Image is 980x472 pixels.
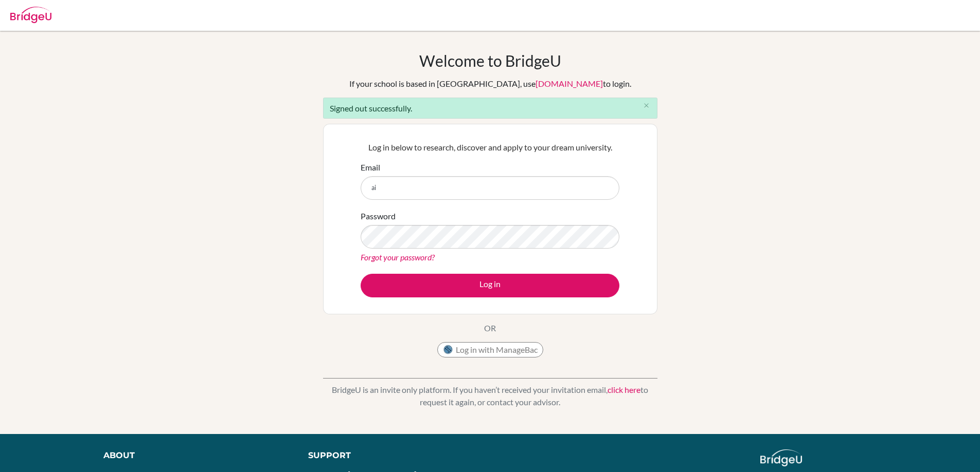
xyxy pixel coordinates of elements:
img: Bridge-U [10,7,51,23]
button: Log in [361,274,619,297]
p: Log in below to research, discover and apply to your dream university. [361,141,619,154]
div: About [103,449,285,462]
label: Email [361,161,380,174]
button: Close [636,98,657,114]
i: close [643,102,650,109]
button: Log in with ManageBac [437,342,543,357]
p: OR [484,322,496,334]
div: Signed out successfully. [323,98,657,119]
div: Support [308,449,478,462]
div: If your school is based in [GEOGRAPHIC_DATA], use to login. [349,78,631,90]
h1: Welcome to BridgeU [419,51,561,70]
p: BridgeU is an invite only platform. If you haven’t received your invitation email, to request it ... [323,384,657,408]
a: [DOMAIN_NAME] [536,79,603,88]
label: Password [361,210,396,222]
a: click here [608,385,640,394]
img: logo_white@2x-f4f0deed5e89b7ecb1c2cc34c3e3d731f90f0f143d5ea2071677605dd97b5244.png [760,449,802,466]
a: Forgot your password? [361,252,435,262]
